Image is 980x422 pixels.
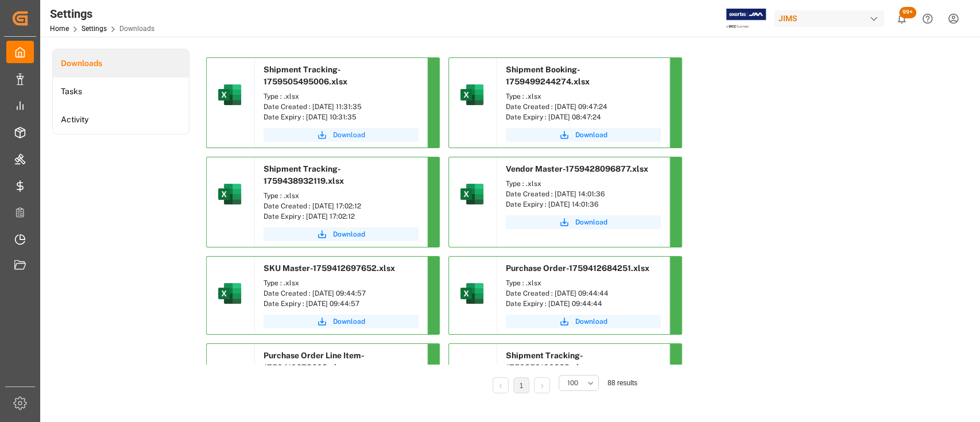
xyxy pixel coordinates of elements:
div: JIMS [774,10,884,27]
span: Download [575,130,607,140]
div: Date Expiry : [DATE] 08:47:24 [506,112,661,122]
li: Previous Page [493,377,509,393]
button: Help Center [915,6,940,32]
img: microsoft-excel-2019--v1.png [216,81,243,109]
span: 100 [567,378,578,388]
span: Shipment Tracking-1759505495006.xlsx [264,65,347,86]
div: Date Created : [DATE] 17:02:12 [264,201,419,211]
span: Download [333,229,365,239]
img: microsoft-excel-2019--v1.png [458,81,486,109]
button: Download [264,227,419,241]
span: Purchase Order-1759412684251.xlsx [506,264,649,273]
img: Exertis%20JAM%20-%20Email%20Logo.jpg_1722504956.jpg [726,9,766,29]
div: Date Expiry : [DATE] 10:31:35 [264,112,419,122]
span: Vendor Master-1759428096877.xlsx [506,164,648,173]
button: Download [264,128,419,142]
div: Type : .xlsx [264,191,419,201]
div: Date Created : [DATE] 09:44:44 [506,288,661,299]
button: open menu [559,375,599,391]
div: Date Expiry : [DATE] 17:02:12 [264,211,419,222]
a: Tasks [53,78,189,106]
button: JIMS [774,7,889,29]
button: Download [506,315,661,328]
span: Download [575,316,607,327]
button: Download [264,315,419,328]
button: Download [506,128,661,142]
span: Shipment Booking-1759499244274.xlsx [506,65,590,86]
span: Download [333,316,365,327]
div: Date Created : [DATE] 09:44:57 [264,288,419,299]
button: show 101 new notifications [889,6,915,32]
span: Download [575,217,607,227]
li: 1 [513,377,529,393]
div: Type : .xlsx [506,91,661,102]
li: Next Page [534,377,550,393]
span: Download [333,130,365,140]
span: 99+ [899,7,916,18]
a: Settings [82,25,107,33]
a: 1 [520,382,524,390]
button: Download [506,215,661,229]
a: Downloads [53,49,189,78]
a: Home [50,25,69,33]
div: Date Created : [DATE] 14:01:36 [506,189,661,199]
span: Shipment Tracking-1759352190883.xlsx [506,351,588,372]
div: Type : .xlsx [506,179,661,189]
div: Date Expiry : [DATE] 09:44:44 [506,299,661,309]
img: microsoft-excel-2019--v1.png [216,280,243,307]
img: microsoft-excel-2019--v1.png [216,180,243,208]
div: Date Created : [DATE] 11:31:35 [264,102,419,112]
span: Shipment Tracking-1759438932119.xlsx [264,164,344,185]
div: Date Created : [DATE] 09:47:24 [506,102,661,112]
div: Settings [50,5,154,22]
div: Date Expiry : [DATE] 09:44:57 [264,299,419,309]
a: Activity [53,106,189,134]
img: microsoft-excel-2019--v1.png [458,280,486,307]
div: Type : .xlsx [264,91,419,102]
span: Purchase Order Line Item-1759412673603.xlsx [264,351,365,372]
span: SKU Master-1759412697652.xlsx [264,264,395,273]
img: microsoft-excel-2019--v1.png [458,180,486,208]
div: Type : .xlsx [264,278,419,288]
div: Type : .xlsx [506,278,661,288]
div: Date Expiry : [DATE] 14:01:36 [506,199,661,210]
span: 88 results [607,379,637,387]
